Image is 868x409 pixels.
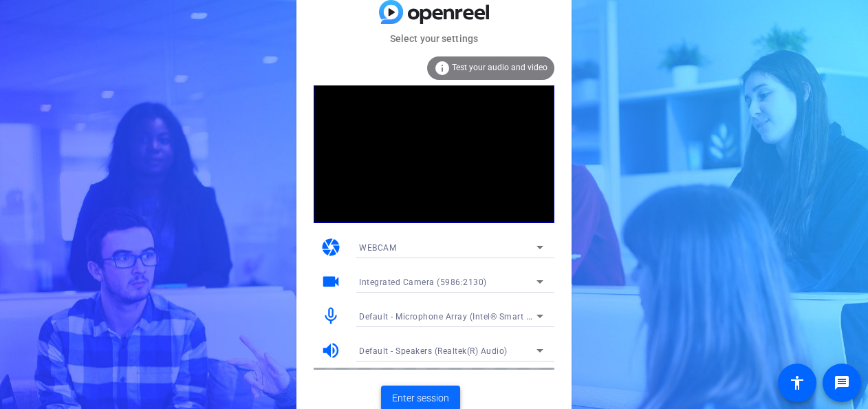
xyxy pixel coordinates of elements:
mat-icon: accessibility [789,375,805,391]
mat-icon: volume_up [321,340,341,361]
mat-icon: info [434,60,451,76]
mat-card-subtitle: Select your settings [296,31,572,46]
mat-icon: videocam [321,271,341,292]
span: Test your audio and video [452,63,547,72]
span: Default - Microphone Array (Intel® Smart Sound Technology for Digital Microphones) [359,311,700,322]
mat-icon: camera [321,237,341,258]
span: Enter session [392,391,449,406]
mat-icon: mic_none [321,306,341,326]
span: WEBCAM [359,243,396,253]
mat-icon: message [834,375,850,391]
span: Integrated Camera (5986:2130) [359,277,487,287]
span: Default - Speakers (Realtek(R) Audio) [359,346,508,356]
